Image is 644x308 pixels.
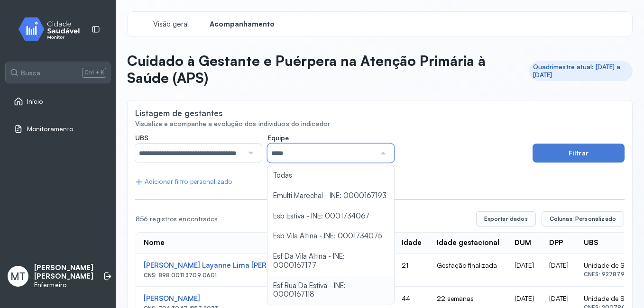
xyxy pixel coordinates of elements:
div: DPP [549,238,563,247]
span: MT [10,270,26,282]
p: [PERSON_NAME] [PERSON_NAME] [34,263,93,281]
li: Esf Da Vila Altina - INE: 0000167177 [267,246,394,276]
td: 21 [394,254,429,287]
span: Visão geral [153,20,189,29]
span: Busca [21,69,40,77]
p: Cuidado à Gestante e Puérpera na Atenção Primária à Saúde (APS) [127,52,522,87]
div: Idade [402,238,422,247]
div: UBS [584,238,598,247]
button: Exportar dados [476,211,536,226]
span: Monitoramento [27,125,73,133]
div: Visualize e acompanhe a evolução dos indivíduos do indicador [135,120,625,128]
p: Enfermeiro [34,281,93,289]
td: [DATE] [507,254,542,287]
li: Esf Rua Da Estiva - INE: 0000167118 [267,276,394,305]
div: [PERSON_NAME] Layanne Lima [PERSON_NAME] [PERSON_NAME] [144,261,318,270]
span: Ctrl + K [82,68,106,77]
div: [PERSON_NAME] [144,294,318,303]
button: Filtrar [533,144,625,163]
div: Idade gestacional [437,238,499,247]
div: CNS: 898 0011 3709 0601 [144,272,318,279]
span: Início [27,98,43,106]
span: Colunas: Personalizado [550,215,616,223]
li: Esb Estiva - INE: 0001734067 [267,206,394,226]
span: Acompanhamento [210,20,275,29]
div: Quadrimestre atual: [DATE] a [DATE] [533,63,629,79]
div: Listagem de gestantes [135,108,223,118]
span: UBS [135,134,148,142]
li: Emulti Marechal - INE: 0000167193 [267,186,394,206]
img: monitor.svg [10,15,95,43]
div: Nome [144,238,165,247]
li: Esb Vila Altina - INE: 0001734075 [267,226,394,246]
td: Gestação finalizada [429,254,507,287]
div: DUM [515,238,531,247]
button: Colunas: Personalizado [542,211,624,226]
span: Equipe [267,134,289,142]
a: Início [14,97,102,106]
div: Adicionar filtro personalizado [135,178,232,186]
a: Monitoramento [14,124,102,134]
li: Todas [267,165,394,186]
div: 856 registros encontrados [136,215,469,223]
td: [DATE] [542,254,576,287]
